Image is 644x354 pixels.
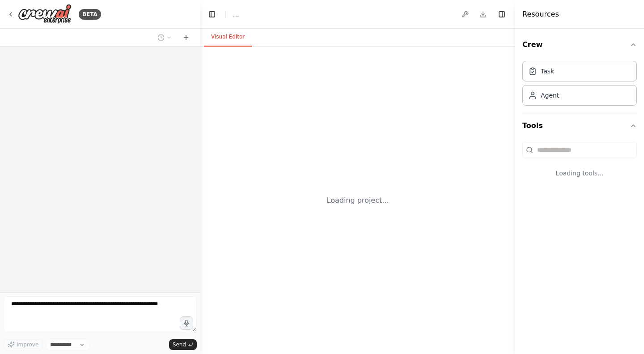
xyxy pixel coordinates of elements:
button: Crew [522,32,637,57]
span: Send [173,341,186,348]
button: Improve [4,339,42,350]
button: Switch to previous chat [154,32,175,43]
button: Start a new chat [179,32,193,43]
span: Improve [17,341,38,348]
button: Hide left sidebar [206,8,218,21]
div: Task [541,67,554,76]
div: Crew [522,57,637,113]
button: Click to speak your automation idea [180,316,193,330]
button: Hide right sidebar [496,8,508,21]
nav: breadcrumb [233,10,239,19]
button: Visual Editor [204,28,252,47]
span: ... [233,10,239,19]
div: Loading tools... [522,162,637,185]
h4: Resources [522,9,559,20]
div: Agent [541,91,559,100]
div: BETA [79,9,101,20]
button: Send [169,339,197,350]
div: Tools [522,138,637,192]
img: Logo [18,4,72,24]
button: Tools [522,113,637,138]
div: Loading project... [327,195,389,206]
